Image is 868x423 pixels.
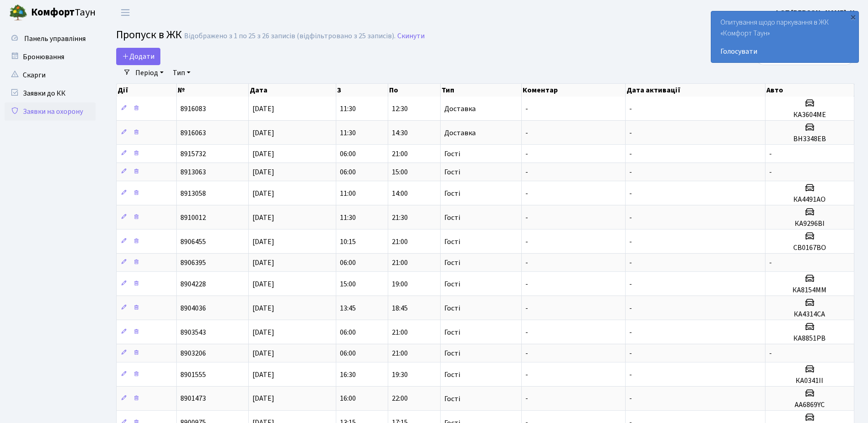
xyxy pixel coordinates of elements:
[392,279,408,289] span: 19:00
[252,237,274,247] span: [DATE]
[114,5,137,20] button: Переключити навігацію
[180,348,206,358] span: 8903206
[9,4,27,22] img: logo.png
[769,244,850,252] h5: СВ0167ВО
[180,258,206,268] span: 8906395
[252,394,274,404] span: [DATE]
[769,286,850,295] h5: КА8154ММ
[769,135,850,143] h5: ВН3348ЕВ
[180,370,206,380] span: 8901555
[340,149,356,159] span: 06:00
[397,32,425,41] a: Скинути
[180,128,206,138] span: 8916063
[180,213,206,223] span: 8910012
[392,370,408,380] span: 19:30
[629,128,632,138] span: -
[252,258,274,268] span: [DATE]
[5,30,96,48] a: Панель управління
[444,350,460,357] span: Гості
[444,105,476,112] span: Доставка
[184,32,395,41] div: Відображено з 1 по 25 з 26 записів (відфільтровано з 25 записів).
[252,149,274,159] span: [DATE]
[769,111,850,119] h5: КА3604МЕ
[525,394,528,404] span: -
[252,104,274,114] span: [DATE]
[180,104,206,114] span: 8916083
[5,48,96,66] a: Бронювання
[180,237,206,247] span: 8906455
[31,5,75,20] b: Комфорт
[252,327,274,337] span: [DATE]
[392,167,408,177] span: 15:00
[629,167,632,177] span: -
[392,327,408,337] span: 21:00
[848,12,858,21] div: ×
[392,348,408,358] span: 21:00
[24,34,86,44] span: Панель управління
[444,150,460,158] span: Гості
[116,27,182,43] span: Пропуск в ЖК
[252,189,274,199] span: [DATE]
[769,377,850,385] h5: КА0341ІІ
[392,189,408,199] span: 14:00
[340,258,356,268] span: 06:00
[769,401,850,409] h5: АА6869YC
[444,395,460,403] span: Гості
[525,303,528,313] span: -
[340,237,356,247] span: 10:15
[720,46,849,57] a: Голосувати
[340,327,356,337] span: 06:00
[525,237,528,247] span: -
[444,259,460,266] span: Гості
[5,66,96,84] a: Скарги
[249,84,336,97] th: Дата
[5,84,96,102] a: Заявки до КК
[252,370,274,380] span: [DATE]
[392,149,408,159] span: 21:00
[525,149,528,159] span: -
[629,104,632,114] span: -
[180,189,206,199] span: 8913058
[629,213,632,223] span: -
[180,394,206,404] span: 8901473
[769,149,772,159] span: -
[340,128,356,138] span: 11:30
[629,348,632,358] span: -
[769,310,850,319] h5: КА4314СА
[392,128,408,138] span: 14:30
[392,213,408,223] span: 21:30
[122,51,154,61] span: Додати
[180,279,206,289] span: 8904228
[629,258,632,268] span: -
[340,370,356,380] span: 16:30
[711,11,858,62] div: Опитування щодо паркування в ЖК «Комфорт Таун»
[441,84,522,97] th: Тип
[629,237,632,247] span: -
[340,303,356,313] span: 13:45
[525,370,528,380] span: -
[340,394,356,404] span: 16:00
[392,303,408,313] span: 18:45
[340,213,356,223] span: 11:30
[252,279,274,289] span: [DATE]
[769,258,772,268] span: -
[340,104,356,114] span: 11:30
[340,279,356,289] span: 15:00
[392,104,408,114] span: 12:30
[392,237,408,247] span: 21:00
[629,370,632,380] span: -
[629,327,632,337] span: -
[629,303,632,313] span: -
[388,84,440,97] th: По
[444,329,460,336] span: Гості
[444,214,460,221] span: Гості
[525,348,528,358] span: -
[444,190,460,197] span: Гості
[525,327,528,337] span: -
[252,303,274,313] span: [DATE]
[629,149,632,159] span: -
[525,189,528,199] span: -
[252,167,274,177] span: [DATE]
[180,303,206,313] span: 8904036
[765,84,854,97] th: Авто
